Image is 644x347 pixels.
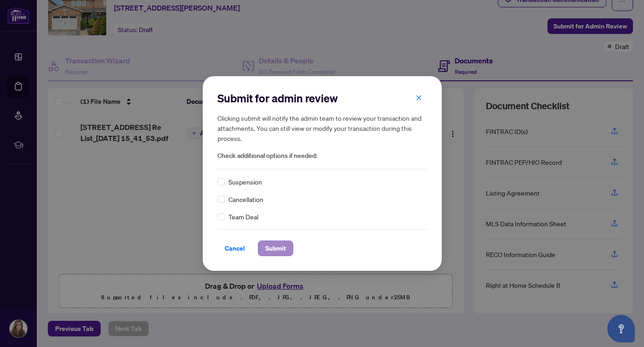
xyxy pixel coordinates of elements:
[217,113,427,143] h5: Clicking submit will notify the admin team to review your transaction and attachments. You can st...
[217,241,252,256] button: Cancel
[258,241,293,256] button: Submit
[228,177,262,187] span: Suspension
[607,315,635,342] button: Open asap
[416,95,422,101] span: close
[228,194,263,204] span: Cancellation
[228,212,258,222] span: Team Deal
[225,241,245,256] span: Cancel
[265,241,286,256] span: Submit
[217,151,427,161] span: Check additional options if needed:
[217,91,427,106] h2: Submit for admin review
